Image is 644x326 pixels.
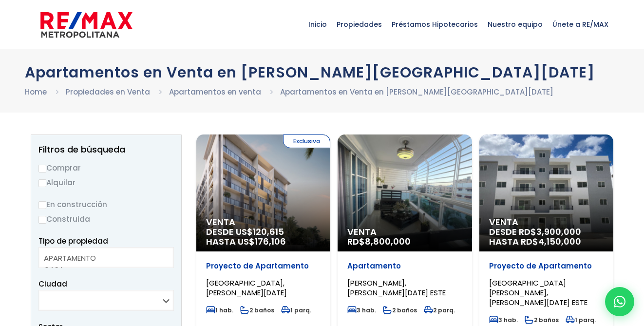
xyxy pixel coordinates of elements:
[38,198,174,211] label: En construcción
[25,87,47,97] a: Home
[206,306,233,314] span: 1 hab.
[489,261,604,271] p: Proyecto de Apartamento
[489,227,604,247] span: DESDE RD$
[525,316,559,324] span: 2 baños
[253,226,284,238] span: 120,615
[332,10,387,39] span: Propiedades
[44,264,161,275] option: CASA
[38,165,46,173] input: Comprar
[424,306,455,314] span: 2 parq.
[347,278,446,298] span: [PERSON_NAME], [PERSON_NAME][DATE] ESTE
[347,306,376,314] span: 3 hab.
[206,278,287,298] span: [GEOGRAPHIC_DATA], [PERSON_NAME][DATE]
[66,87,150,97] a: Propiedades en Venta
[38,145,174,154] h2: Filtros de búsqueda
[365,235,411,248] span: 8,800,000
[38,179,46,187] input: Alquilar
[206,217,321,227] span: Venta
[483,10,548,39] span: Nuestro equipo
[40,10,133,39] img: remax-metropolitana-logo
[489,217,604,227] span: Venta
[347,235,411,248] span: RD$
[38,176,174,189] label: Alquilar
[240,306,274,314] span: 2 baños
[38,216,46,224] input: Construida
[255,235,286,248] span: 176,106
[489,278,587,307] span: [GEOGRAPHIC_DATA][PERSON_NAME], [PERSON_NAME][DATE] ESTE
[44,252,161,264] option: APARTAMENTO
[25,64,619,81] h1: Apartamentos en Venta en [PERSON_NAME][GEOGRAPHIC_DATA][DATE]
[38,236,108,246] span: Tipo de propiedad
[281,306,311,314] span: 1 parq.
[169,87,261,97] a: Apartamentos en venta
[383,306,417,314] span: 2 baños
[347,261,462,271] p: Apartamento
[303,10,332,39] span: Inicio
[283,134,330,148] span: Exclusiva
[38,201,46,209] input: En construcción
[566,316,596,324] span: 1 parq.
[548,10,613,39] span: Únete a RE/MAX
[206,261,321,271] p: Proyecto de Apartamento
[280,87,553,97] a: Apartamentos en Venta en [PERSON_NAME][GEOGRAPHIC_DATA][DATE]
[489,237,604,247] span: HASTA RD$
[347,227,462,237] span: Venta
[38,213,174,225] label: Construida
[489,316,518,324] span: 3 hab.
[206,237,321,247] span: HASTA US$
[38,162,174,174] label: Comprar
[206,227,321,247] span: DESDE US$
[538,235,581,248] span: 4,150,000
[38,279,67,289] span: Ciudad
[536,226,581,238] span: 3,900,000
[387,10,483,39] span: Préstamos Hipotecarios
